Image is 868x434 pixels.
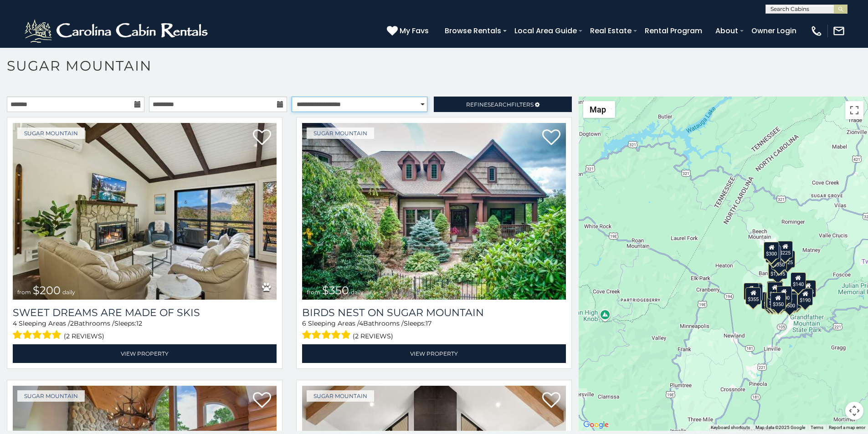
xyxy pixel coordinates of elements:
span: from [17,289,31,296]
img: mail-regular-white.png [832,25,845,37]
a: Owner Login [747,23,801,39]
img: Google [581,419,611,431]
span: Search [488,101,511,108]
span: My Favs [400,25,429,36]
div: $1,095 [768,262,787,279]
span: $200 [33,284,61,297]
a: Sugar Mountain [17,128,85,139]
span: 6 [302,319,306,327]
div: $240 [744,283,759,300]
div: Sleeping Areas / Bathrooms / Sleeps: [13,319,277,342]
div: $265 [768,281,783,298]
button: Change map style [583,101,615,118]
a: Terms [811,425,823,430]
img: phone-regular-white.png [810,25,823,37]
a: Rental Program [640,23,707,39]
div: $355 [746,287,761,305]
a: Sugar Mountain [17,390,85,402]
a: Birds Nest On Sugar Mountain from $350 daily [302,123,566,300]
div: $155 [765,292,781,310]
span: 12 [136,319,142,327]
a: Sugar Mountain [307,128,374,139]
img: Birds Nest On Sugar Mountain [302,123,566,300]
span: Refine Filters [466,101,534,108]
div: $195 [786,291,802,308]
span: from [307,289,320,296]
a: Sweet Dreams Are Made Of Skis [13,306,277,319]
div: $190 [767,281,782,298]
span: $350 [322,284,349,297]
a: Birds Nest On Sugar Mountain [302,306,566,319]
span: 17 [426,319,431,327]
a: Browse Rentals [440,23,506,39]
a: View Property [302,344,566,363]
span: 2 [70,319,74,327]
button: Keyboard shortcuts [711,424,750,431]
div: $225 [778,241,793,258]
a: Real Estate [586,23,636,39]
a: Add to favorites [253,128,271,148]
div: $155 [801,280,816,297]
a: My Favs [387,25,431,37]
button: Toggle fullscreen view [845,101,863,119]
img: White-1-2.png [23,17,212,45]
div: $300 [767,282,783,299]
div: $200 [776,286,792,303]
span: Map [590,105,606,114]
a: Open this area in Google Maps (opens a new window) [581,419,611,431]
a: Sugar Mountain [307,390,374,402]
div: Sleeping Areas / Bathrooms / Sleeps: [302,319,566,342]
button: Map camera controls [845,402,863,420]
div: $125 [780,250,795,268]
span: Map data ©2025 Google [755,425,805,430]
span: daily [351,289,364,296]
span: (2 reviews) [64,330,104,342]
a: View Property [13,344,277,363]
a: Add to favorites [542,128,560,148]
a: Local Area Guide [510,23,581,39]
div: $350 [770,292,786,310]
a: Add to favorites [542,391,560,410]
div: $190 [798,288,813,306]
span: (2 reviews) [353,330,393,342]
div: $375 [767,291,782,308]
a: Sweet Dreams Are Made Of Skis from $200 daily [13,123,277,300]
div: $300 [764,242,780,259]
img: Sweet Dreams Are Made Of Skis [13,123,277,300]
div: $140 [791,272,806,290]
a: Add to favorites [253,391,271,410]
a: About [711,23,743,39]
a: RefineSearchFilters [434,97,571,112]
span: 4 [359,319,363,327]
span: daily [62,289,75,296]
a: Report a map error [829,425,865,430]
span: 4 [13,319,17,327]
